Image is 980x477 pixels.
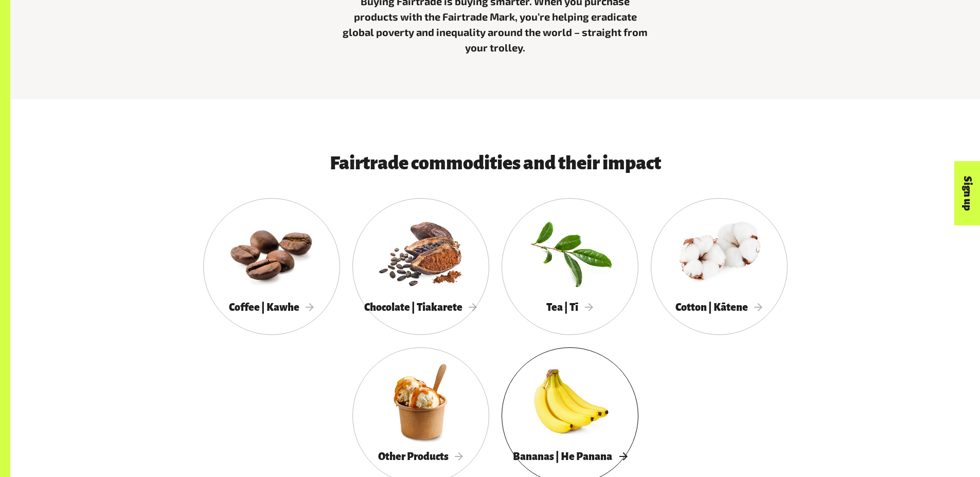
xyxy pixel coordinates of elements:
span: Coffee | Kawhe [229,302,314,313]
a: Chocolate | Tiakarete [352,198,489,335]
a: Cotton | Kātene [651,198,788,335]
span: Other Products [378,451,464,462]
span: Cotton | Kātene [675,302,763,313]
h3: Fairtrade commodities and their impact [234,153,757,173]
span: Tea | Tī [546,302,593,313]
a: Tea | Tī [502,198,638,335]
a: Coffee | Kawhe [203,198,340,335]
span: Bananas | He Panana [513,451,627,462]
span: Chocolate | Tiakarete [364,302,477,313]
